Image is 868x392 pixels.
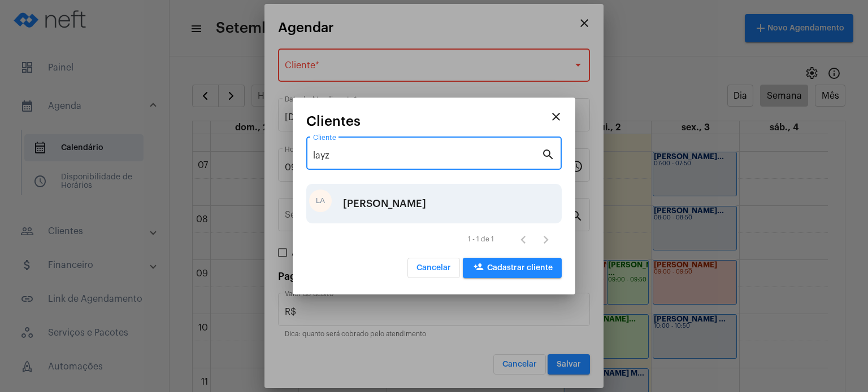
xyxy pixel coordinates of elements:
[512,228,535,250] button: Página anterior
[306,114,361,129] span: Clientes
[535,228,557,250] button: Próxima página
[472,264,553,272] span: Cadastrar cliente
[309,190,332,212] div: LA
[313,151,541,161] input: Pesquisar cliente
[463,258,562,278] button: Cadastrar cliente
[407,258,460,278] button: Cancelar
[549,110,563,124] mat-icon: close
[343,187,426,221] div: [PERSON_NAME]
[416,264,451,272] span: Cancelar
[468,236,494,243] div: 1 - 1 de 1
[472,262,485,275] mat-icon: person_add
[541,147,555,161] mat-icon: search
